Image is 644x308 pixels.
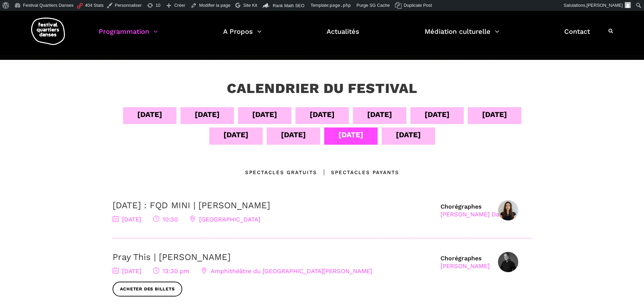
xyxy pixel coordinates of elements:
a: Pray This | [PERSON_NAME] [113,252,231,262]
div: [DATE] [137,109,162,120]
a: Programmation [99,26,158,46]
span: page.php [330,3,351,8]
div: [DATE] [425,109,450,120]
span: Rank Math SEO [273,3,305,8]
a: A Propos [223,26,262,46]
a: Acheter des billets [113,282,182,297]
span: [DATE] [113,216,141,223]
a: Médiation culturelle [425,26,499,46]
div: [DATE] [195,109,220,120]
div: Spectacles Payants [317,168,399,176]
a: Contact [564,26,590,46]
h3: Calendrier du festival [227,80,418,97]
div: [DATE] [396,129,421,141]
img: Denise Clarke [498,252,518,272]
img: IMG01031-Edit [498,200,518,220]
div: Chorégraphes [440,203,509,218]
span: Site Kit [243,3,257,8]
div: Spectacles gratuits [245,168,317,176]
div: [DATE] [367,109,392,120]
div: Chorégraphes [440,254,490,270]
div: [DATE] [310,109,335,120]
div: [PERSON_NAME] [440,262,490,270]
div: [DATE] [482,109,507,120]
span: 13:30 pm [153,267,189,275]
a: [DATE] : FQD MINI | [PERSON_NAME] [113,200,270,210]
img: logo-fqd-med [31,18,65,45]
span: Amphithéâtre du [GEOGRAPHIC_DATA][PERSON_NAME] [201,267,372,275]
div: [DATE] [338,129,363,141]
div: [DATE] [281,129,306,141]
a: Actualités [327,26,359,46]
div: [DATE] [252,109,277,120]
span: [GEOGRAPHIC_DATA] [190,216,260,223]
div: [PERSON_NAME] Danse [440,210,509,218]
span: [DATE] [113,267,141,275]
span: [PERSON_NAME] [587,3,623,8]
span: 10:30 [153,216,178,223]
div: [DATE] [223,129,248,141]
